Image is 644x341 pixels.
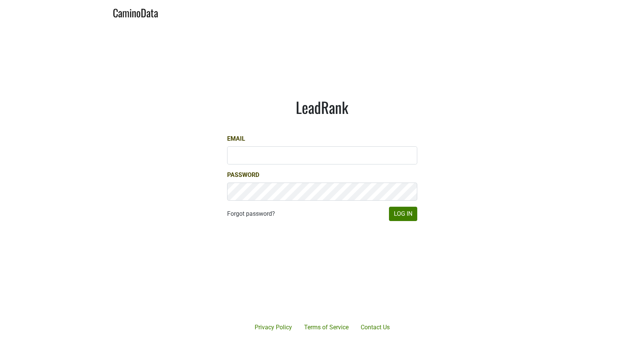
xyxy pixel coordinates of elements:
[298,320,355,335] a: Terms of Service
[227,170,259,180] label: Password
[227,98,417,116] h1: LeadRank
[249,320,298,335] a: Privacy Policy
[227,134,245,143] label: Email
[113,3,158,21] a: CaminoData
[389,207,417,221] button: Log In
[355,320,396,335] a: Contact Us
[227,209,275,218] a: Forgot password?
